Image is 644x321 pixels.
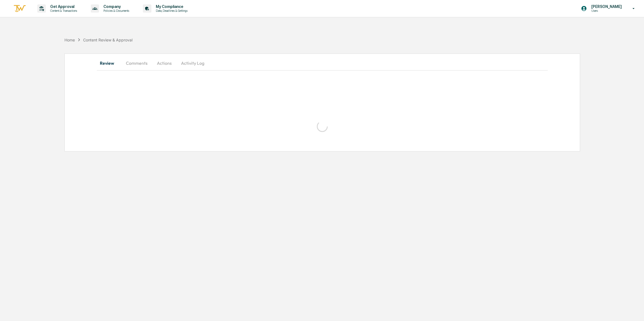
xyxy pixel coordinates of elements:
[46,4,80,9] p: Get Approval
[99,9,132,13] p: Policies & Documents
[587,9,625,13] p: Users
[13,4,26,13] img: logo
[97,57,122,70] button: Review
[587,4,625,9] p: [PERSON_NAME]
[97,57,548,70] div: secondary tabs example
[64,38,75,42] div: Home
[83,38,132,42] div: Content Review & Approval
[177,57,209,70] button: Activity Log
[151,9,190,13] p: Data, Deadlines & Settings
[152,57,177,70] button: Actions
[151,4,190,9] p: My Compliance
[99,4,132,9] p: Company
[46,9,80,13] p: Content & Transactions
[122,57,152,70] button: Comments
